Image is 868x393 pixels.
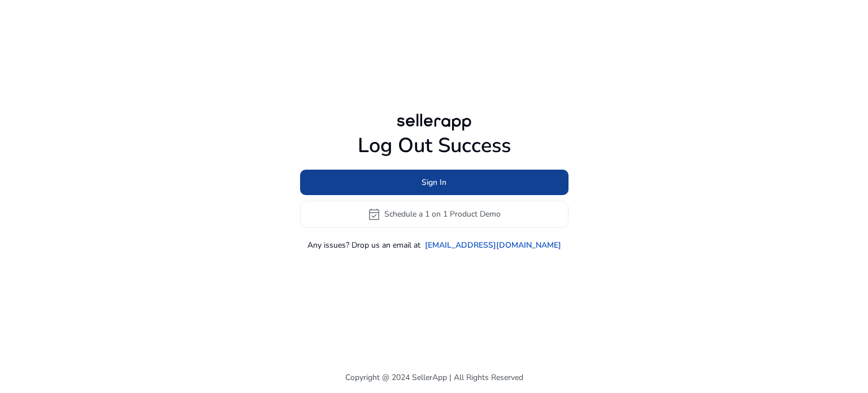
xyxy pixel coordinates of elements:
span: Sign In [422,176,446,188]
h1: Log Out Success [300,133,568,158]
button: Sign In [300,170,568,195]
a: [EMAIL_ADDRESS][DOMAIN_NAME] [425,239,561,251]
button: event_availableSchedule a 1 on 1 Product Demo [300,201,568,228]
p: Any issues? Drop us an email at [307,239,420,251]
span: event_available [367,208,381,221]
